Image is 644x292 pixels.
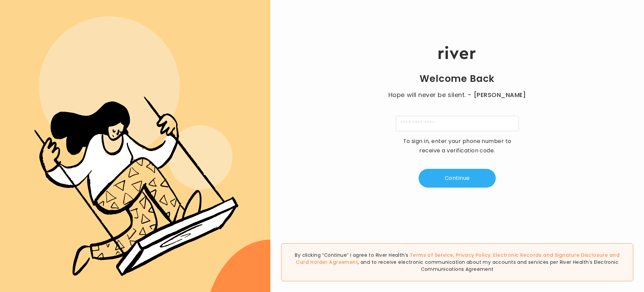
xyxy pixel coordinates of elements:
h1: Welcome Back [420,73,495,85]
span: , and to receive electronic communication about my accounts and services per River Health’s Elect... [358,259,619,273]
a: Terms of Service [410,252,453,258]
span: - [PERSON_NAME] [468,90,526,100]
p: To sign in, enter your phone number to receive a verification code. [398,137,516,155]
div: By clicking “Continue” I agree to River Health’s [281,243,633,281]
p: Hope will never be silent. [382,90,533,100]
a: Privacy Policy [456,252,491,258]
a: Electronic Records and Signature Disclosure [493,252,608,258]
span: , , and [296,252,620,265]
button: Continue [419,169,496,188]
a: Card Holder Agreement [296,259,358,265]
